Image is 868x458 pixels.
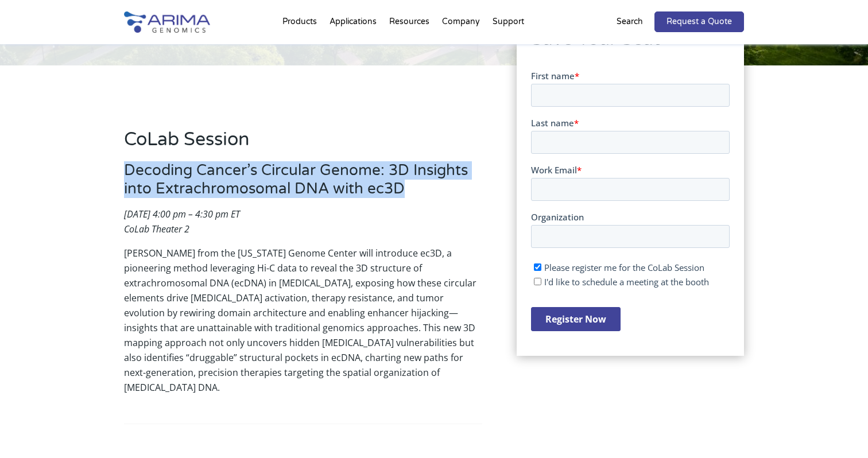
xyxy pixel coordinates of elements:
em: [DATE] 4:00 pm – 4:30 pm ET [124,208,240,220]
h3: Decoding Cancer’s Circular Genome: 3D Insights into Extrachromosomal DNA with ec3D [124,161,482,207]
em: CoLab Theater 2 [124,223,189,235]
p: [PERSON_NAME] from the [US_STATE] Genome Center will introduce ec3D, a pioneering method leveragi... [124,246,482,395]
a: Request a Quote [654,11,744,32]
p: Search [617,14,643,29]
iframe: Form 0 [531,70,730,341]
img: Arima-Genomics-logo [124,11,210,33]
h2: CoLab Session [124,127,482,161]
